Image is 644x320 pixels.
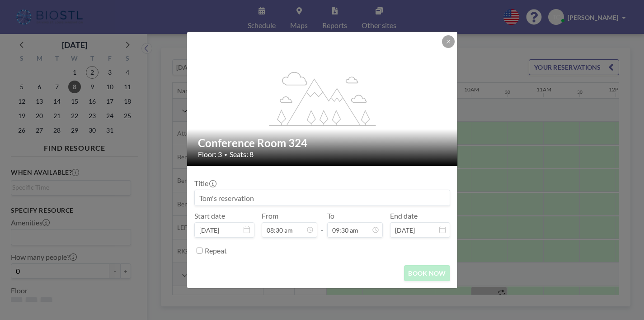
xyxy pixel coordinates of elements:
span: - [321,215,324,234]
label: Title [194,179,216,188]
label: To [327,211,334,220]
input: Tom's reservation [195,190,450,205]
label: From [262,211,278,220]
g: flex-grow: 1.2; [269,71,376,125]
span: • [224,151,227,158]
span: Seats: 8 [230,150,254,159]
h2: Conference Room 324 [198,136,447,150]
label: Repeat [205,246,227,255]
button: BOOK NOW [404,265,450,281]
label: Start date [194,211,225,220]
span: Floor: 3 [198,150,222,159]
label: End date [390,211,418,220]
